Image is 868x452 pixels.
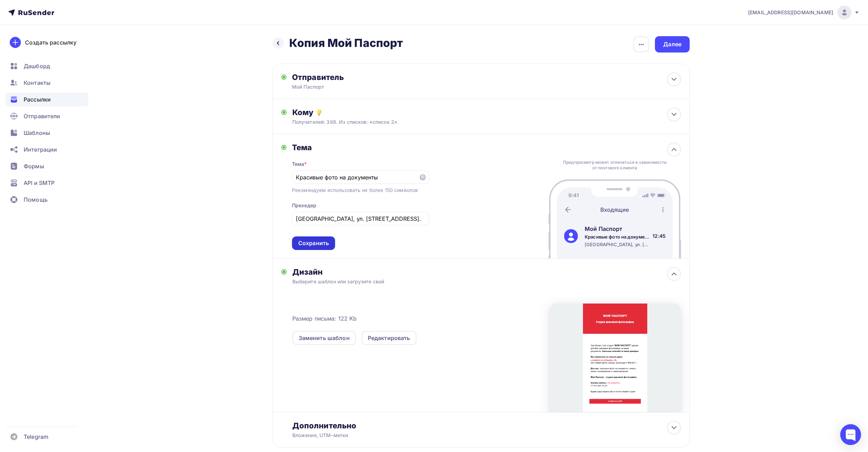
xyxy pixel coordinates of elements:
input: Укажите тему письма [296,173,415,181]
a: [EMAIL_ADDRESS][DOMAIN_NAME] [748,6,860,19]
div: Тема [292,143,429,152]
input: Текст, который будут видеть подписчики [296,215,425,223]
a: Формы [6,159,88,173]
a: Рассылки [6,92,88,106]
span: Формы [24,162,44,170]
span: Помощь [24,195,48,204]
span: Рассылки [24,95,51,104]
div: Отправитель [292,72,443,82]
span: Дашборд [24,62,50,70]
a: Дашборд [6,59,88,73]
div: Мой Паспорт [585,225,650,233]
div: Далее [663,40,681,48]
span: Отправители [24,112,60,120]
a: Отправители [6,109,88,123]
div: Красивые фото на документы [585,234,650,240]
span: Размер письма: 122 Kb [292,314,357,323]
div: [GEOGRAPHIC_DATA], ул. [STREET_ADDRESS]. [585,241,650,248]
div: Дизайн [292,267,681,277]
a: Контакты [6,76,88,90]
div: Редактировать [368,334,410,342]
div: Прехедер [292,202,316,209]
span: Интеграции [24,145,57,154]
span: Шаблоны [24,129,50,137]
div: Мой Паспорт [292,83,428,90]
div: Выберите шаблон или загрузите свой [292,278,642,285]
div: 12:45 [652,233,666,240]
a: Шаблоны [6,126,88,140]
span: Контакты [24,79,50,87]
span: Telegram [24,433,48,441]
span: API и SMTP [24,179,55,187]
div: Предпросмотр может отличаться в зависимости от почтового клиента [561,160,668,171]
div: Получателей: 398. Из списков: «список 2». [292,119,642,126]
div: Создать рассылку [25,38,76,47]
h2: Копия Мой Паспорт [289,36,403,50]
div: Кому [292,107,681,117]
div: Рекомендуем использовать не более 150 символов [292,187,418,194]
div: Тема [292,161,307,168]
div: Заменить шаблон [299,334,350,342]
div: Сохранить [298,239,329,247]
div: Дополнительно [292,421,681,430]
div: Вложения, UTM–метки [292,432,642,439]
span: [EMAIL_ADDRESS][DOMAIN_NAME] [748,9,833,16]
